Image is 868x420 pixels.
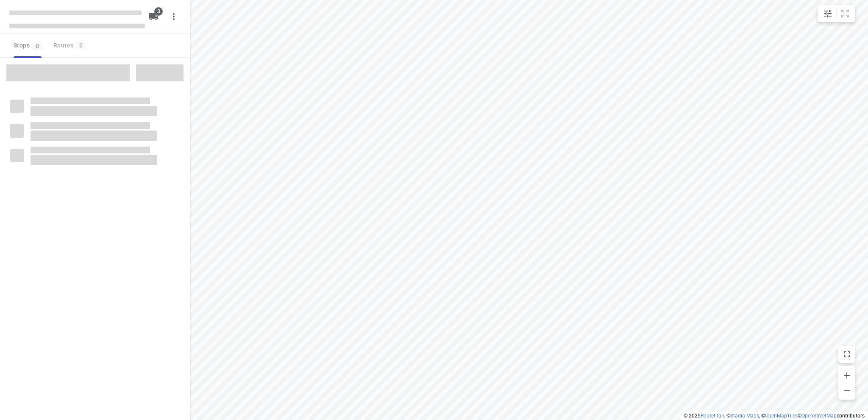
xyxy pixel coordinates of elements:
[818,5,855,22] div: small contained button group
[701,413,724,419] a: Routetitan
[819,5,836,22] button: Map settings
[765,413,798,419] a: OpenMapTiles
[801,413,837,419] a: OpenStreetMap
[730,413,759,419] a: Stadia Maps
[684,413,865,419] li: © 2025 , © , © © contributors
